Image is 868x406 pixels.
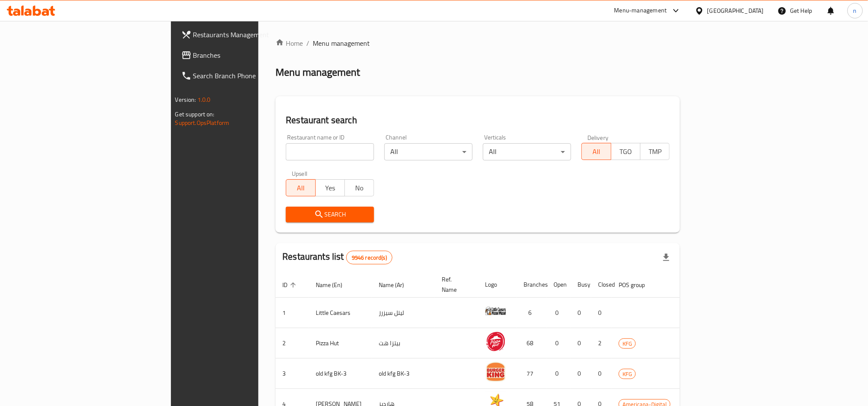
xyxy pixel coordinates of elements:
img: old kfg BK-3 [485,361,506,382]
a: Support.OpsPlatform [175,117,230,128]
button: Yes [315,179,345,196]
div: All [483,143,571,160]
img: Pizza Hut [485,331,506,352]
td: old kfg BK-3 [372,359,435,389]
button: TGO [611,143,641,160]
td: 0 [547,298,571,328]
td: 0 [547,359,571,389]
button: All [581,143,611,160]
label: Delivery [587,134,609,140]
button: TMP [640,143,670,160]
div: All [384,143,473,160]
td: 0 [591,298,612,328]
td: 68 [517,328,547,359]
h2: Restaurant search [286,114,670,127]
label: Upsell [292,171,308,177]
td: 0 [547,328,571,359]
div: Menu-management [614,6,667,16]
span: 9946 record(s) [347,254,392,262]
span: Ref. Name [442,274,468,295]
th: Branches [517,272,547,298]
th: Closed [591,272,612,298]
button: No [344,179,374,196]
nav: breadcrumb [275,38,680,48]
span: KFG [619,369,635,379]
span: Menu management [313,38,370,48]
span: Version: [175,94,196,105]
span: POS group [619,280,656,290]
a: Search Branch Phone [174,65,316,86]
span: n [853,6,857,15]
span: ID [282,280,299,290]
div: Total records count [346,251,392,264]
span: Search Branch Phone [193,71,309,81]
th: Logo [478,272,517,298]
th: Open [547,272,571,298]
th: Busy [571,272,591,298]
span: All [585,145,608,158]
span: No [348,182,371,194]
input: Search for restaurant name or ID.. [286,143,374,160]
a: Branches [174,45,316,65]
span: 1.0.0 [198,94,211,105]
span: TMP [644,145,666,158]
h2: Restaurants list [282,250,392,264]
div: Export file [656,247,676,268]
td: ليتل سيزرز [372,298,435,328]
td: Little Caesars [309,298,372,328]
span: Restaurants Management [193,30,309,40]
td: 2 [591,328,612,359]
td: Pizza Hut [309,328,372,359]
span: Yes [319,182,341,194]
div: [GEOGRAPHIC_DATA] [707,6,764,15]
img: Little Caesars [485,300,506,322]
td: 77 [517,359,547,389]
button: Search [286,207,374,222]
span: KFG [619,339,635,349]
h2: Menu management [275,65,360,79]
td: 0 [591,359,612,389]
span: All [290,182,312,194]
td: بيتزا هت [372,328,435,359]
span: Name (Ar) [379,280,415,290]
span: Name (En) [316,280,353,290]
span: Branches [193,50,309,60]
span: Get support on: [175,109,215,120]
td: old kfg BK-3 [309,359,372,389]
td: 0 [571,359,591,389]
a: Restaurants Management [174,24,316,45]
span: Search [293,209,367,220]
td: 6 [517,298,547,328]
td: 0 [571,328,591,359]
button: All [286,179,315,196]
span: TGO [615,145,637,158]
td: 0 [571,298,591,328]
